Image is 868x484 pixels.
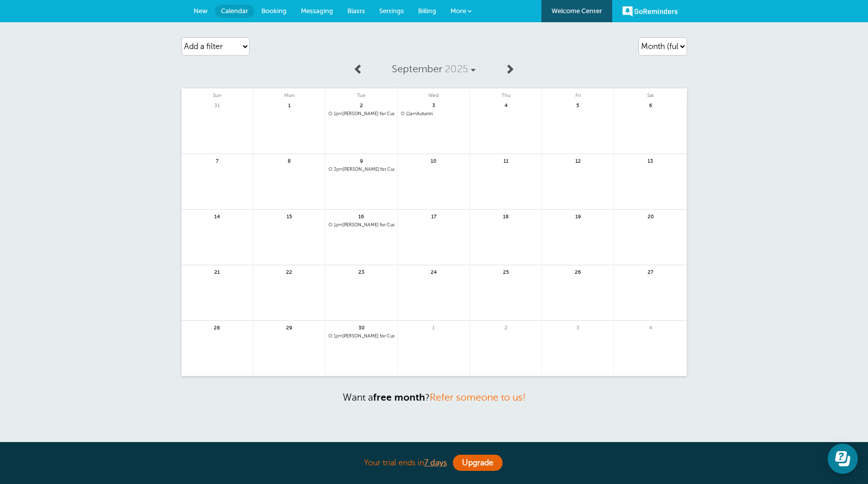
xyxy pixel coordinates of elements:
span: Sat [614,88,687,99]
span: Doreen for Custom Healing Session @Healing Space | Torrance [329,167,394,172]
span: 10 [429,157,438,164]
span: 31 [212,101,221,109]
a: September 2025 [369,58,499,80]
a: 1pm[PERSON_NAME] for Custom Healing Session @Healing Space | Torrance | Every 2 weeks(4 more times) [329,111,394,117]
span: Wed [398,88,470,99]
span: Messaging [301,7,333,15]
span: Billing [418,7,436,15]
span: Tue [326,88,397,99]
span: 19 [573,212,582,220]
span: 22 [285,268,294,275]
p: Want a ? [181,392,687,403]
span: Lauren for Custom Healing Session @Healing Space | Torrance | Every 2 weeks(4 more times) [329,111,394,117]
a: 11amAutumn [401,111,467,117]
span: 15 [285,212,294,220]
span: 1 [429,323,438,331]
span: 24 [429,268,438,275]
span: 12 [573,157,582,164]
span: 13 [646,157,655,164]
span: 5 [573,101,582,109]
span: 1pm [334,111,342,116]
span: 1pm [334,333,342,338]
span: 23 [357,268,366,275]
span: 25 [501,268,511,275]
strong: free month [373,392,425,403]
a: 3pm[PERSON_NAME] for Custom Healing Session @Healing Space | [GEOGRAPHIC_DATA] [329,167,394,172]
span: 8 [285,157,294,164]
span: 3 [573,323,582,331]
span: Blasts [347,7,365,15]
span: 1pm [334,222,342,227]
a: Refer someone to us! [430,392,526,403]
span: 16 [357,212,366,220]
span: 3pm [334,167,343,172]
span: 11am [406,111,417,116]
span: 28 [212,323,221,331]
span: 2 [501,323,511,331]
span: 4 [501,101,511,109]
a: 1pm[PERSON_NAME] for Custom Healing Session @Healing Space | Torrance | Every 2 weeks(2 more times) [329,333,394,339]
iframe: Resource center [828,444,858,474]
span: Thu [470,88,542,99]
a: Calendar [215,5,254,18]
span: 26 [573,268,582,275]
span: 3 [429,101,438,109]
span: 30 [357,323,366,331]
span: 1 [285,101,294,109]
span: More [450,7,466,15]
span: Settings [379,7,404,15]
span: 21 [212,268,221,275]
div: Your trial ends in . [181,452,687,474]
span: 2025 [445,63,468,75]
span: 2 [357,101,366,109]
span: September [392,63,442,75]
span: 20 [646,212,655,220]
span: Fri [542,88,614,99]
span: Mon [253,88,325,99]
span: 14 [212,212,221,220]
span: 17 [429,212,438,220]
span: 4 [646,323,655,331]
span: 18 [501,212,511,220]
span: Calendar [221,7,248,15]
span: Sun [181,88,253,99]
span: 6 [646,101,655,109]
span: Autumn [401,111,467,117]
span: Booking [261,7,287,15]
a: 1pm[PERSON_NAME] for Custom Healing Session @Healing Space | [GEOGRAPHIC_DATA] | Every 2 weeks(3 ... [329,222,394,228]
span: 11 [501,157,511,164]
span: 9 [357,157,366,164]
span: 7 [212,157,221,164]
span: 27 [646,268,655,275]
span: 29 [285,323,294,331]
span: Lauren for Custom Healing Session @Healing Space | Torrance | Every 2 weeks(2 more times) [329,333,394,339]
span: New [194,7,208,15]
a: Upgrade [453,455,502,471]
a: 7 days [424,458,447,467]
span: Lauren for Custom Healing Session @Healing Space | Torrance | Every 2 weeks(3 more times) [329,222,394,228]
